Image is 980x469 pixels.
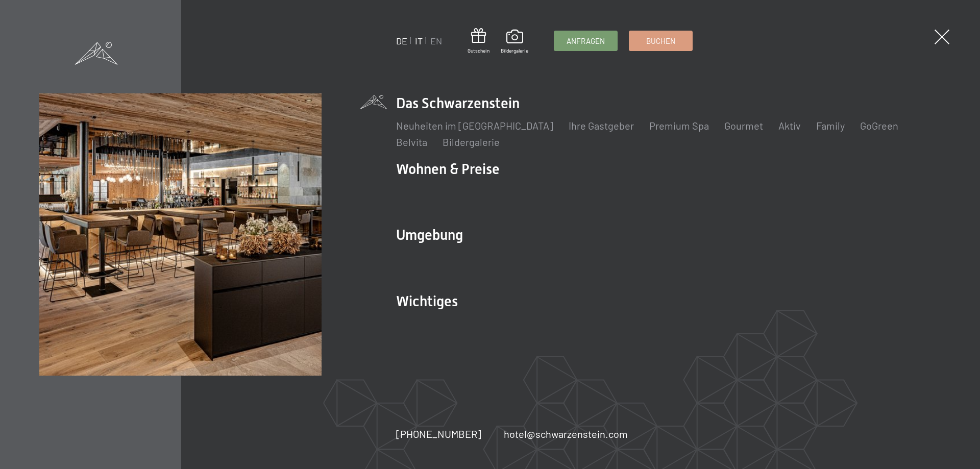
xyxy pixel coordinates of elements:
span: [PHONE_NUMBER] [396,428,481,440]
a: Bildergalerie [501,30,528,54]
a: Belvita [396,136,427,148]
a: Bildergalerie [443,136,500,148]
a: Neuheiten im [GEOGRAPHIC_DATA] [396,119,553,132]
a: hotel@schwarzenstein.com [504,427,628,441]
a: Gutschein [468,28,489,54]
a: DE [396,35,407,46]
a: Anfragen [554,31,617,51]
span: Bildergalerie [501,47,528,54]
a: [PHONE_NUMBER] [396,427,481,441]
a: Family [816,119,845,132]
a: Aktiv [778,119,801,132]
span: Gutschein [468,47,489,54]
a: Ihre Gastgeber [569,119,634,132]
a: Gourmet [724,119,763,132]
a: GoGreen [860,119,898,132]
a: Premium Spa [649,119,709,132]
span: Buchen [646,36,675,46]
a: IT [415,35,423,46]
span: Anfragen [567,36,605,46]
a: Buchen [629,31,692,51]
a: EN [430,35,442,46]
